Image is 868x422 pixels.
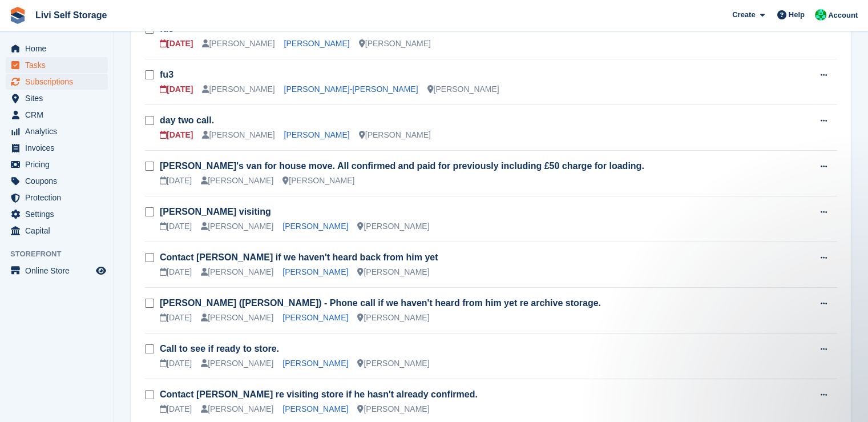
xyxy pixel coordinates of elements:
[160,129,193,141] div: [DATE]
[6,74,108,90] a: menu
[160,252,438,262] a: Contact [PERSON_NAME] if we haven't heard back from him yet
[25,156,94,172] span: Pricing
[25,57,94,73] span: Tasks
[359,129,431,141] div: [PERSON_NAME]
[282,175,354,187] div: [PERSON_NAME]
[359,38,431,50] div: [PERSON_NAME]
[25,190,94,206] span: Protection
[732,9,755,21] span: Create
[160,83,193,95] div: [DATE]
[6,90,108,106] a: menu
[25,140,94,156] span: Invoices
[201,357,273,369] div: [PERSON_NAME]
[25,206,94,222] span: Settings
[284,85,418,94] a: [PERSON_NAME]-[PERSON_NAME]
[284,39,350,48] a: [PERSON_NAME]
[789,9,805,21] span: Help
[25,223,94,239] span: Capital
[357,357,429,369] div: [PERSON_NAME]
[828,10,858,21] span: Account
[202,129,274,141] div: [PERSON_NAME]
[160,38,193,50] div: [DATE]
[6,156,108,172] a: menu
[160,344,279,353] a: Call to see if ready to store.
[25,90,94,106] span: Sites
[357,312,429,324] div: [PERSON_NAME]
[25,173,94,189] span: Coupons
[6,206,108,222] a: menu
[25,41,94,57] span: Home
[357,220,429,232] div: [PERSON_NAME]
[6,41,108,57] a: menu
[160,403,192,415] div: [DATE]
[282,313,348,322] a: [PERSON_NAME]
[160,357,192,369] div: [DATE]
[6,140,108,156] a: menu
[6,57,108,73] a: menu
[160,24,173,34] a: fu3
[160,389,478,399] a: Contact [PERSON_NAME] re visiting store if he hasn't already confirmed.
[25,263,94,279] span: Online Store
[160,175,192,187] div: [DATE]
[202,38,274,50] div: [PERSON_NAME]
[160,70,173,79] a: fu3
[201,312,273,324] div: [PERSON_NAME]
[201,175,273,187] div: [PERSON_NAME]
[25,123,94,139] span: Analytics
[25,74,94,90] span: Subscriptions
[282,267,348,276] a: [PERSON_NAME]
[160,266,192,278] div: [DATE]
[6,190,108,206] a: menu
[94,264,108,278] a: Preview store
[6,263,108,279] a: menu
[6,107,108,123] a: menu
[10,248,114,260] span: Storefront
[357,403,429,415] div: [PERSON_NAME]
[201,220,273,232] div: [PERSON_NAME]
[201,266,273,278] div: [PERSON_NAME]
[282,359,348,368] a: [PERSON_NAME]
[427,83,499,95] div: [PERSON_NAME]
[6,173,108,189] a: menu
[6,223,108,239] a: menu
[160,298,601,308] a: [PERSON_NAME] ([PERSON_NAME]) - Phone call if we haven't heard from him yet re archive storage.
[160,161,644,171] a: [PERSON_NAME]'s van for house move. All confirmed and paid for previously including £50 charge fo...
[31,6,111,25] a: Livi Self Storage
[25,107,94,123] span: CRM
[160,312,192,324] div: [DATE]
[160,220,192,232] div: [DATE]
[357,266,429,278] div: [PERSON_NAME]
[160,207,271,216] a: [PERSON_NAME] visiting
[282,222,348,231] a: [PERSON_NAME]
[160,115,214,125] a: day two call.
[201,403,273,415] div: [PERSON_NAME]
[9,7,26,24] img: stora-icon-8386f47178a22dfd0bd8f6a31ec36ba5ce8667c1dd55bd0f319d3a0aa187defe.svg
[284,130,350,139] a: [PERSON_NAME]
[202,83,274,95] div: [PERSON_NAME]
[6,123,108,139] a: menu
[282,404,348,413] a: [PERSON_NAME]
[815,9,826,21] img: Joe Robertson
